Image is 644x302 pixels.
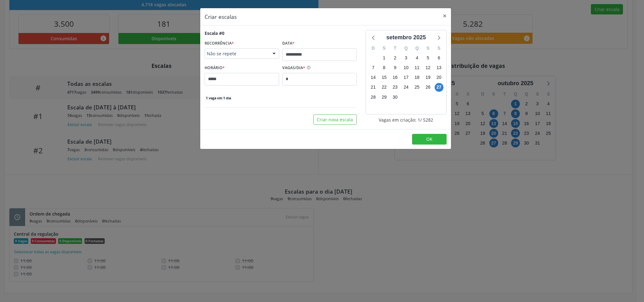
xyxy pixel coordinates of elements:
[413,63,421,72] span: quinta-feira, 11 de setembro de 2025
[433,43,444,53] div: S
[424,63,432,72] span: sexta-feira, 12 de setembro de 2025
[438,8,451,24] button: Close
[391,53,399,62] span: terça-feira, 2 de setembro de 2025
[411,43,422,53] div: Q
[205,30,224,36] div: Escala #0
[305,63,311,70] ion-icon: help circle outline
[412,134,447,145] button: OK
[402,53,410,62] span: quarta-feira, 3 de setembro de 2025
[205,39,234,48] label: RECORRÊNCIA
[369,73,377,82] span: domingo, 14 de setembro de 2025
[420,117,433,123] span: / 5282
[369,93,377,102] span: domingo, 28 de setembro de 2025
[282,63,305,73] label: VAGAS/DIA
[390,43,401,53] div: T
[391,93,399,102] span: terça-feira, 30 de setembro de 2025
[313,114,357,125] button: Criar nova escala
[424,83,432,92] span: sexta-feira, 26 de setembro de 2025
[422,43,433,53] div: S
[366,117,447,123] div: Vagas em criação: 1
[435,63,443,72] span: sábado, 13 de setembro de 2025
[369,83,377,92] span: domingo, 21 de setembro de 2025
[380,93,388,102] span: segunda-feira, 29 de setembro de 2025
[435,73,443,82] span: sábado, 20 de setembro de 2025
[413,83,421,92] span: quinta-feira, 25 de setembro de 2025
[391,73,399,82] span: terça-feira, 16 de setembro de 2025
[369,63,377,72] span: domingo, 7 de setembro de 2025
[413,53,421,62] span: quinta-feira, 4 de setembro de 2025
[379,43,390,53] div: S
[391,63,399,72] span: terça-feira, 9 de setembro de 2025
[435,83,443,92] span: sábado, 27 de setembro de 2025
[402,63,410,72] span: quarta-feira, 10 de setembro de 2025
[380,53,388,62] span: segunda-feira, 1 de setembro de 2025
[426,136,432,142] span: OK
[380,73,388,82] span: segunda-feira, 15 de setembro de 2025
[205,13,237,21] h5: Criar escalas
[205,96,232,101] span: 1 vaga em 1 dia
[207,51,266,57] span: Não se repete
[380,63,388,72] span: segunda-feira, 8 de setembro de 2025
[424,53,432,62] span: sexta-feira, 5 de setembro de 2025
[384,33,428,42] div: setembro 2025
[413,73,421,82] span: quinta-feira, 18 de setembro de 2025
[435,53,443,62] span: sábado, 6 de setembro de 2025
[205,63,225,73] label: HORÁRIO
[401,43,412,53] div: Q
[424,73,432,82] span: sexta-feira, 19 de setembro de 2025
[282,39,294,48] label: Data
[368,43,379,53] div: D
[402,83,410,92] span: quarta-feira, 24 de setembro de 2025
[402,73,410,82] span: quarta-feira, 17 de setembro de 2025
[380,83,388,92] span: segunda-feira, 22 de setembro de 2025
[391,83,399,92] span: terça-feira, 23 de setembro de 2025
